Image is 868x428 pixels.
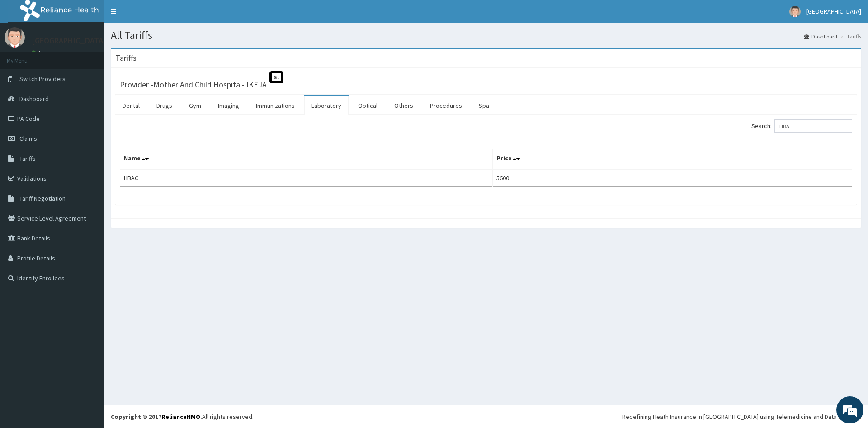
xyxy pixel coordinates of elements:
a: Online [32,49,53,56]
a: Procedures [423,96,469,115]
a: Drugs [149,96,179,115]
span: Tariffs [19,154,36,163]
img: d_794563401_company_1708531726252_794563401 [17,45,37,68]
a: Laboratory [304,96,349,115]
input: Search: [774,119,852,133]
div: Minimize live chat window [148,5,170,26]
span: Tariff Negotiation [19,194,66,202]
span: Switch Providers [19,75,66,83]
a: Dashboard [804,33,837,40]
div: Redefining Heath Insurance in [GEOGRAPHIC_DATA] using Telemedicine and Data Science! [622,412,861,421]
p: [GEOGRAPHIC_DATA] [32,37,106,45]
img: User Image [789,6,801,17]
footer: All rights reserved. [104,405,868,428]
th: Name [120,149,493,170]
label: Search: [751,119,852,133]
a: Optical [351,96,385,115]
a: RelianceHMO [161,413,200,421]
span: St [269,71,283,83]
a: Gym [182,96,208,115]
span: Dashboard [19,95,49,103]
textarea: Type your message and hit 'Enter' [5,247,172,279]
a: Dental [115,96,147,115]
a: Others [387,96,420,115]
a: Imaging [211,96,246,115]
div: Chat with us now [47,51,152,63]
a: Immunizations [249,96,302,115]
h3: Provider - Mother And Child Hospital- IKEJA [120,81,267,89]
span: Claims [19,135,37,143]
img: User Image [5,27,25,48]
span: We're online! [52,114,125,206]
td: HBAC [120,169,493,187]
a: Spa [472,96,496,115]
th: Price [493,149,852,170]
li: Tariffs [838,33,861,40]
strong: Copyright © 2017 . [111,413,202,421]
h1: All Tariffs [111,29,861,41]
td: 5600 [493,169,852,187]
span: [GEOGRAPHIC_DATA] [806,7,861,15]
h3: Tariffs [115,54,137,62]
